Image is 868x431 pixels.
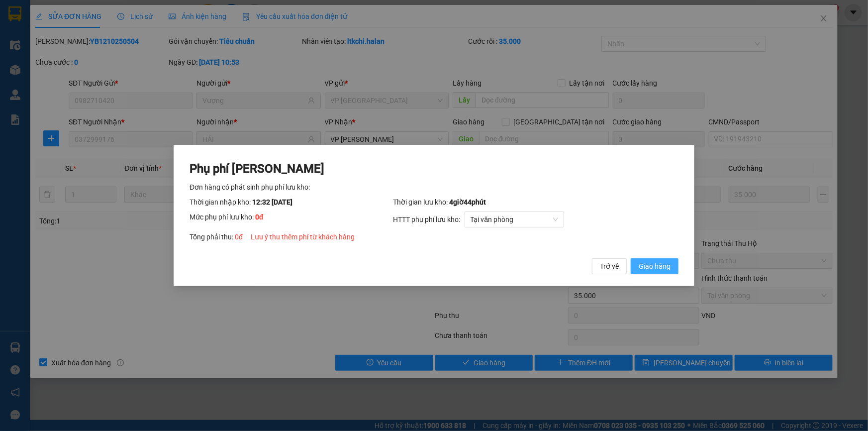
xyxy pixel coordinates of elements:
[190,231,678,242] div: Tổng phải thu:
[12,68,174,84] b: GỬI : VP [PERSON_NAME]
[235,233,243,241] span: 0 đ
[190,197,393,208] div: Thời gian nhập kho:
[600,261,619,272] span: Trở về
[12,12,87,62] img: logo.jpg
[255,213,264,221] span: 0 đ
[190,162,324,176] span: Phụ phí [PERSON_NAME]
[393,212,678,227] div: HTTT phụ phí lưu kho:
[190,212,393,227] div: Mức phụ phí lưu kho:
[93,24,416,37] li: 271 - [PERSON_NAME] - [GEOGRAPHIC_DATA] - [GEOGRAPHIC_DATA]
[252,198,292,206] span: 12:32 [DATE]
[592,258,627,274] button: Trở về
[190,182,678,193] div: Đơn hàng có phát sinh phụ phí lưu kho:
[639,261,671,272] span: Giao hàng
[471,212,558,227] span: Tại văn phòng
[631,258,678,274] button: Giao hàng
[251,233,355,241] span: Lưu ý thu thêm phí từ khách hàng
[393,197,678,208] div: Thời gian lưu kho:
[450,198,486,206] span: 4 giờ 44 phút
